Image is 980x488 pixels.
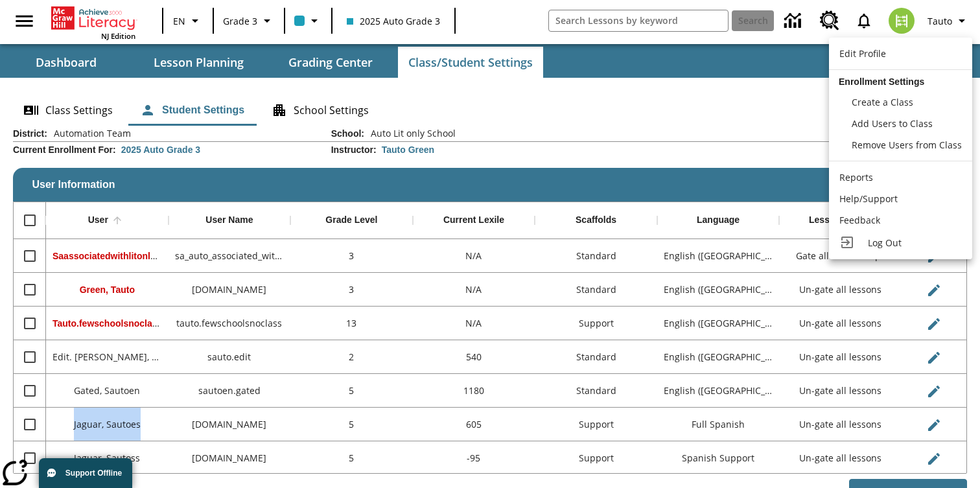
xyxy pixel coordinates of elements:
[839,192,898,205] span: Help/Support
[852,117,933,130] span: Add Users to Class
[868,237,902,249] span: Log Out
[839,171,873,183] span: Reports
[852,139,962,151] span: Remove Users from Class
[839,76,924,87] span: Enrollment Settings
[839,214,880,226] span: Feedback
[839,47,886,60] span: Edit Profile
[852,96,913,108] span: Create a Class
